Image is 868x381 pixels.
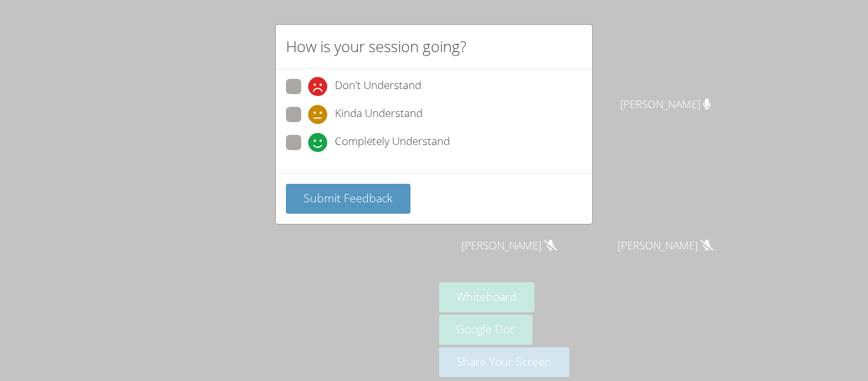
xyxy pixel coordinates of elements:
button: Submit Feedback [286,184,410,214]
span: Submit Feedback [304,190,393,205]
span: Don't Understand [335,77,421,96]
h2: How is your session going? [286,35,466,58]
span: Kinda Understand [335,105,423,124]
span: Completely Understand [335,133,450,152]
